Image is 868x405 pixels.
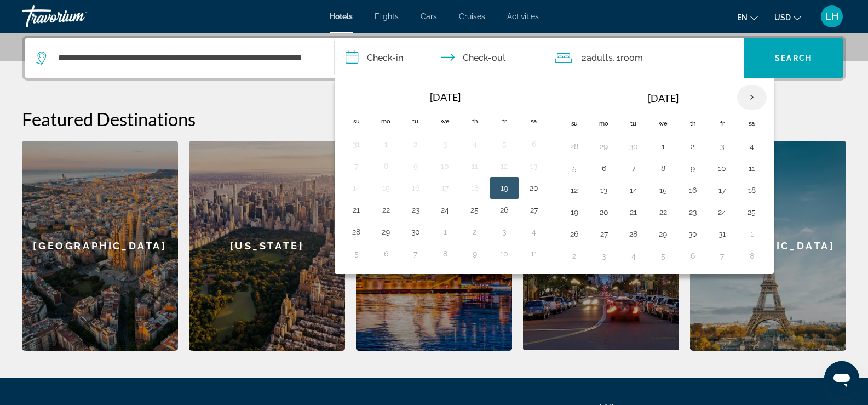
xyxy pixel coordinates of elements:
a: Travorium [22,2,131,31]
span: USD [774,13,791,22]
button: Day 18 [466,180,484,196]
span: LH [825,11,838,22]
a: Hotels [330,12,353,21]
button: Day 6 [684,248,702,264]
button: Day 2 [407,136,424,152]
a: Flights [375,12,399,21]
button: Day 27 [525,202,543,218]
button: Day 30 [684,226,702,242]
button: Day 28 [625,226,642,242]
button: Day 20 [595,204,613,220]
span: Room [620,53,643,63]
button: User Menu [818,5,846,28]
button: Day 11 [466,158,484,174]
button: Change currency [774,9,801,25]
span: Search [775,54,812,62]
button: Day 17 [714,182,731,198]
button: Change language [737,9,758,25]
button: Day 8 [436,246,454,261]
span: 2 [582,50,613,66]
button: Day 29 [377,224,395,239]
button: Day 2 [466,224,484,239]
button: Day 26 [566,226,583,242]
button: Day 3 [496,224,513,239]
button: Travelers: 2 adults, 0 children [544,38,744,78]
button: Day 10 [436,158,454,174]
a: [US_STATE] [189,141,345,351]
span: Adults [587,53,613,63]
button: Day 12 [496,158,513,174]
button: Day 3 [436,136,454,152]
button: Day 22 [654,204,672,220]
th: [DATE] [371,85,519,109]
button: Day 9 [684,161,702,176]
button: Day 8 [743,248,761,264]
button: Day 1 [743,226,761,242]
button: Day 1 [436,224,454,239]
button: Day 7 [407,246,424,261]
button: Day 7 [714,248,731,264]
button: Day 12 [566,182,583,198]
button: Day 6 [525,136,543,152]
button: Day 10 [496,246,513,261]
button: Day 8 [377,158,395,174]
button: Day 7 [348,158,365,174]
button: Check in and out dates [335,38,545,78]
button: Day 24 [714,204,731,220]
button: Day 30 [625,139,642,154]
button: Day 25 [466,202,484,218]
h2: Featured Destinations [22,108,846,130]
a: Activities [507,12,539,21]
button: Day 3 [595,248,613,264]
button: Day 1 [654,139,672,154]
button: Day 23 [407,202,424,218]
span: en [737,13,748,22]
button: Day 11 [525,246,543,261]
button: Day 30 [407,224,424,239]
button: Day 10 [714,161,731,176]
button: Day 27 [595,226,613,242]
button: Day 16 [684,182,702,198]
button: Day 8 [654,161,672,176]
button: Day 26 [496,202,513,218]
button: Day 18 [743,182,761,198]
button: Day 15 [654,182,672,198]
button: Day 22 [377,202,395,218]
button: Day 4 [525,224,543,239]
button: Day 4 [466,136,484,152]
button: Day 20 [525,180,543,196]
button: Day 2 [684,139,702,154]
a: Cars [421,12,437,21]
button: Day 28 [566,139,583,154]
button: Day 28 [348,224,365,239]
button: Day 13 [595,182,613,198]
button: Next month [737,85,767,110]
button: Day 2 [566,248,583,264]
button: Day 5 [566,161,583,176]
button: Day 29 [654,226,672,242]
button: Day 25 [743,204,761,220]
button: Day 5 [654,248,672,264]
div: Search widget [25,38,843,78]
button: Day 4 [743,139,761,154]
a: Cruises [459,12,485,21]
button: Day 6 [377,246,395,261]
button: Day 3 [714,139,731,154]
button: Day 16 [407,180,424,196]
button: Day 11 [743,161,761,176]
button: Day 17 [436,180,454,196]
button: Day 31 [714,226,731,242]
button: Day 1 [377,136,395,152]
button: Day 4 [625,248,642,264]
a: [GEOGRAPHIC_DATA] [22,141,178,351]
button: Search [744,38,843,78]
button: Day 24 [436,202,454,218]
button: Day 14 [348,180,365,196]
button: Day 7 [625,161,642,176]
iframe: Button to launch messaging window [824,361,859,396]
